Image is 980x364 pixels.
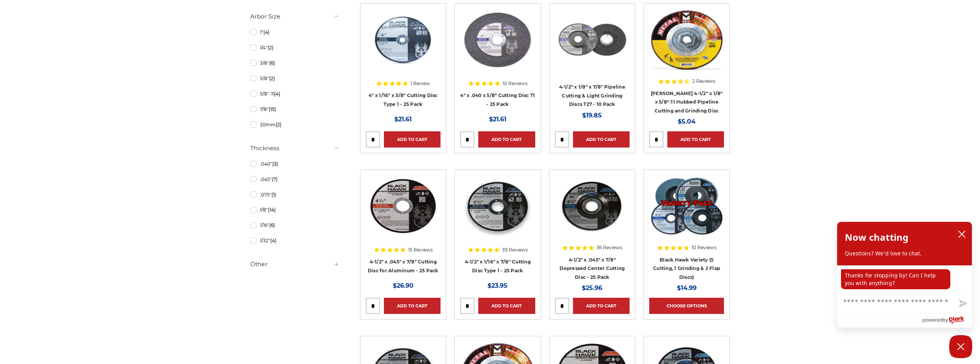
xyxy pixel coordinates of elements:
[366,9,441,107] a: 4" x 1/16" x 3/8" Cutting Disc
[366,9,441,70] img: 4" x 1/16" x 3/8" Cutting Disc
[555,9,630,70] img: View of Black Hawk's 4 1/2 inch T27 pipeline disc, showing both front and back of the grinding wh...
[678,118,695,125] span: $5.04
[270,238,276,243] span: (4)
[555,175,630,237] img: 4-1/2" x 3/64" x 7/8" Depressed Center Type 27 Cut Off Wheel
[837,265,972,292] div: chat
[922,315,942,325] span: powered
[949,335,972,358] button: Close Chatbox
[573,298,630,314] a: Add to Cart
[649,175,724,237] img: Black Hawk Variety (5 Cutting, 1 Grinding & 2 Flap Discs)
[555,9,630,107] a: View of Black Hawk's 4 1/2 inch T27 pipeline disc, showing both front and back of the grinding wh...
[366,175,441,237] img: 4.5" cutting disc for aluminum
[272,176,278,182] span: (7)
[250,25,340,39] a: 1"
[268,207,276,213] span: (14)
[649,9,724,107] a: Mercer 4-1/2" x 1/8" x 5/8"-11 Hubbed Cutting and Light Grinding Wheel
[250,102,340,116] a: 7/8"
[250,173,340,186] a: .045"
[460,175,535,274] a: 4-1/2" x 1/16" x 7/8" Cutting Disc Type 1 - 25 Pack
[478,131,535,148] a: Add to Cart
[489,116,506,123] span: $21.61
[276,122,281,127] span: (2)
[649,175,724,274] a: Black Hawk Variety (5 Cutting, 1 Grinding & 2 Flap Discs)
[837,221,972,328] div: olark chatbox
[263,29,270,35] span: (4)
[460,9,535,70] img: 4 inch cut off wheel for angle grinder
[274,91,280,97] span: (4)
[573,131,630,148] a: Add to Cart
[560,257,625,280] a: 4-1/2" x .045" x 7/8" Depressed Center Cutting Disc - 25 Pack
[269,106,276,112] span: (15)
[384,298,441,314] a: Add to Cart
[250,72,340,85] a: 5/8"
[250,87,340,101] a: 5/8"-11
[269,222,275,228] span: (6)
[269,75,275,81] span: (2)
[649,298,724,314] a: Choose Options
[250,218,340,232] a: 1/16"
[649,9,724,70] img: Mercer 4-1/2" x 1/8" x 5/8"-11 Hubbed Cutting and Light Grinding Wheel
[250,118,340,131] a: 20mm
[269,60,275,66] span: (6)
[250,234,340,247] a: 1/32"
[677,284,697,292] span: $14.99
[460,175,535,237] img: 4-1/2" x 1/16" x 7/8" Cutting Disc Type 1 - 25 Pack
[393,282,414,289] span: $26.90
[460,9,535,107] a: 4 inch cut off wheel for angle grinder
[845,250,964,257] p: Questions? We'd love to chat.
[582,284,602,292] span: $25.96
[250,188,340,201] a: .075"
[653,257,720,280] a: Black Hawk Variety (5 Cutting, 1 Grinding & 2 Flap Discs)
[271,192,276,198] span: (1)
[841,269,950,289] p: Thanks for stopping by! Can I help you with anything?
[250,56,340,70] a: 3/8"
[943,315,948,325] span: by
[651,91,723,114] a: [PERSON_NAME] 4-1/2" x 1/8" x 5/8"-11 Hubbed Pipeline Cutting and Grinding Disc
[268,45,273,50] span: (2)
[478,298,535,314] a: Add to Cart
[250,260,340,269] h5: Other
[487,282,508,289] span: $23.95
[250,12,340,21] h5: Arbor Size
[555,175,630,274] a: 4-1/2" x 3/64" x 7/8" Depressed Center Type 27 Cut Off Wheel
[953,295,972,313] button: Send message
[845,230,908,245] h2: Now chatting
[250,157,340,171] a: .040"
[250,144,340,153] h5: Thickness
[250,203,340,216] a: 1/8"
[384,131,441,148] a: Add to Cart
[667,131,724,148] a: Add to Cart
[582,112,602,119] span: $19.85
[366,175,441,274] a: 4.5" cutting disc for aluminum
[394,116,412,123] span: $21.61
[250,41,340,54] a: 1/4"
[956,228,968,240] button: close chatbox
[922,313,972,327] a: Powered by Olark
[272,161,278,167] span: (3)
